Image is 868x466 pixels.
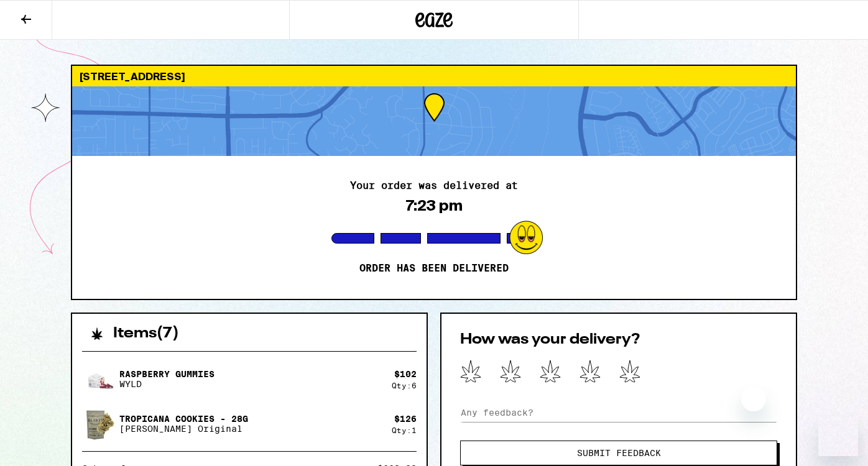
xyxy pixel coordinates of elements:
[119,369,215,379] p: Raspberry Gummies
[818,416,858,456] iframe: Button to launch messaging window
[119,424,248,434] p: [PERSON_NAME] Original
[741,386,766,411] iframe: Close message
[119,414,248,424] p: Tropicana Cookies - 28g
[394,414,417,424] div: $ 126
[460,403,777,422] input: Any feedback?
[394,369,417,379] div: $ 102
[119,379,215,389] p: WYLD
[72,66,796,86] div: [STREET_ADDRESS]
[113,326,179,341] h2: Items ( 7 )
[577,449,661,457] span: Submit Feedback
[359,262,509,275] p: Order has been delivered
[460,332,777,347] h2: How was your delivery?
[82,406,117,441] img: Tropicana Cookies - 28g
[460,441,777,465] button: Submit Feedback
[350,181,518,191] h2: Your order was delivered at
[392,426,417,434] div: Qty: 1
[392,381,417,390] div: Qty: 6
[406,197,463,214] div: 7:23 pm
[82,362,117,396] img: Raspberry Gummies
